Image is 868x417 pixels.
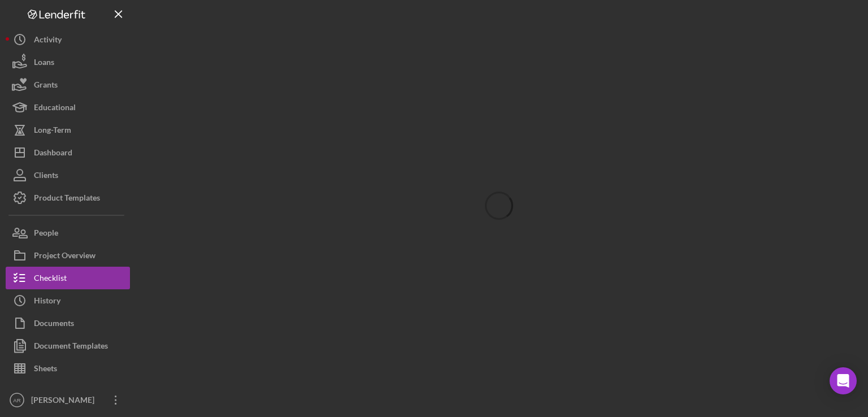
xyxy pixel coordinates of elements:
button: History [6,289,130,312]
button: Educational [6,96,130,119]
button: Loans [6,51,130,73]
div: Loans [34,51,54,76]
div: Educational [34,96,76,121]
div: People [34,221,58,247]
button: Document Templates [6,335,130,357]
div: Long-Term [34,119,71,144]
button: Activity [6,28,130,51]
button: People [6,221,130,244]
div: Clients [34,164,58,189]
div: Project Overview [34,244,96,270]
button: Grants [6,73,130,96]
div: Product Templates [34,186,100,212]
button: Documents [6,312,130,335]
div: Activity [34,28,62,54]
button: Clients [6,164,130,186]
button: AR[PERSON_NAME] [6,389,130,411]
div: Sheets [34,357,57,383]
button: Dashboard [6,141,130,164]
button: Checklist [6,267,130,289]
button: Project Overview [6,244,130,267]
div: History [34,289,60,315]
div: Checklist [34,267,67,292]
button: Sheets [6,357,130,380]
button: Product Templates [6,186,130,209]
div: [PERSON_NAME] [28,389,102,414]
div: Dashboard [34,141,72,167]
text: AR [13,397,20,403]
button: Long-Term [6,119,130,141]
div: Grants [34,73,58,99]
div: Document Templates [34,335,108,360]
div: Open Intercom Messenger [830,367,857,394]
div: Documents [34,312,74,337]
